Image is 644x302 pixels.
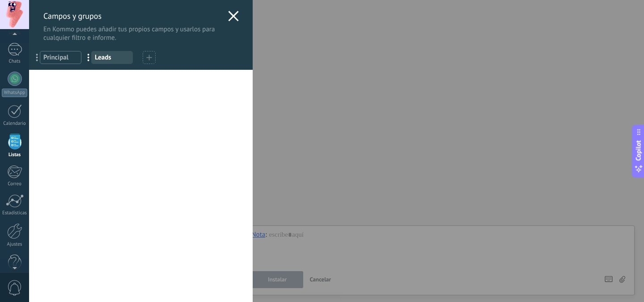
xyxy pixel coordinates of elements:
[95,53,129,62] span: Leads
[43,25,224,42] p: En Kommo puedes añadir tus propios campos y usarlos para cualquier filtro e informe.
[634,140,643,161] span: Copilot
[43,11,224,21] h3: Campos y grupos
[82,50,101,65] span: ...
[31,50,49,65] span: ...
[43,53,78,62] span: Principal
